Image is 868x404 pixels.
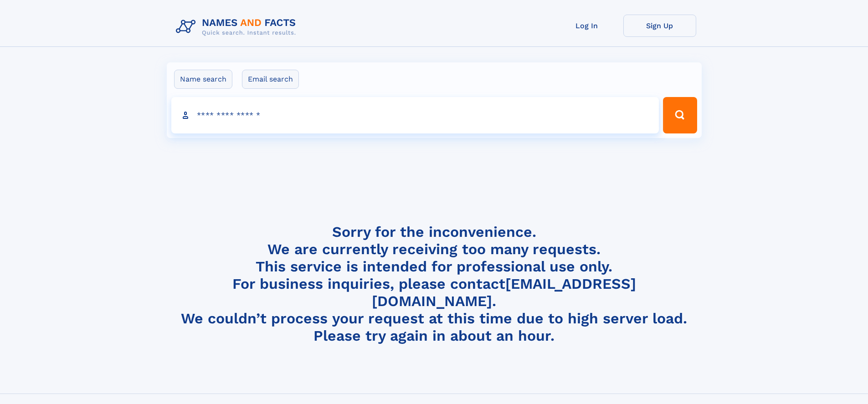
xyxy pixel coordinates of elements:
[372,275,636,310] a: [EMAIL_ADDRESS][DOMAIN_NAME]
[171,97,659,133] input: search input
[172,223,696,345] h4: Sorry for the inconvenience. We are currently receiving too many requests. This service is intend...
[663,97,697,133] button: Search Button
[623,15,696,37] a: Sign Up
[174,70,232,89] label: Name search
[550,15,623,37] a: Log In
[242,70,299,89] label: Email search
[172,15,303,39] img: Logo Names and Facts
